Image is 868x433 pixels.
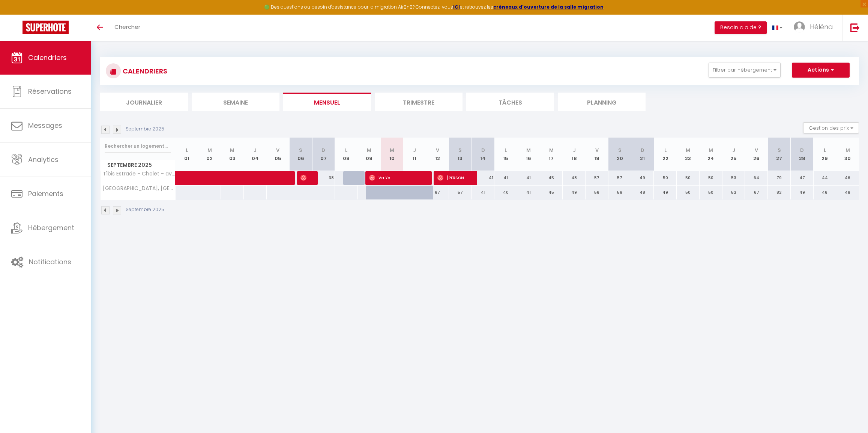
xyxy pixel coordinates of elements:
span: Héléna [810,22,833,31]
div: 67 [426,186,449,199]
div: 46 [814,186,836,199]
div: 40 [494,186,517,199]
div: 49 [791,186,814,199]
button: Filtrer par hébergement [709,63,781,78]
th: 26 [745,138,768,171]
div: 41 [517,186,540,199]
th: 20 [608,138,631,171]
img: logout [850,23,860,32]
th: 11 [403,138,426,171]
th: 23 [677,138,700,171]
th: 05 [267,138,290,171]
span: Analytics [28,155,59,164]
div: 49 [654,186,677,199]
button: Besoin d'aide ? [715,21,767,34]
div: 44 [814,171,836,185]
span: Messages [28,121,62,130]
abbr: D [800,147,804,154]
th: 15 [494,138,517,171]
input: Rechercher un logement... [105,139,171,153]
abbr: V [755,147,758,154]
abbr: L [664,147,667,154]
th: 30 [836,138,859,171]
abbr: M [845,147,850,154]
abbr: L [186,147,188,154]
abbr: M [207,147,212,154]
div: 41 [472,186,494,199]
li: Tâches [466,93,554,111]
abbr: S [458,147,462,154]
img: ... [794,21,805,33]
a: ... Héléna [788,15,842,41]
p: Septembre 2025 [126,126,164,133]
th: 14 [472,138,494,171]
abbr: D [481,147,485,154]
div: 50 [654,171,677,185]
th: 04 [244,138,267,171]
div: 49 [631,171,654,185]
abbr: M [686,147,690,154]
div: 41 [517,171,540,185]
strong: créneaux d'ouverture de la salle migration [493,4,604,10]
th: 21 [631,138,654,171]
div: 56 [586,186,608,199]
th: 10 [380,138,403,171]
img: Super Booking [23,21,69,34]
span: Calendriers [28,53,67,62]
div: 57 [586,171,608,185]
span: [GEOGRAPHIC_DATA], [GEOGRAPHIC_DATA]-ville [102,186,177,191]
div: 49 [563,186,586,199]
button: Actions [792,63,850,78]
div: 82 [768,186,791,199]
span: Paiements [28,189,63,198]
th: 08 [335,138,358,171]
th: 24 [700,138,722,171]
div: 48 [563,171,586,185]
abbr: M [230,147,234,154]
div: 50 [677,186,700,199]
span: Septembre 2025 [101,160,175,171]
th: 22 [654,138,677,171]
div: 50 [700,186,722,199]
abbr: L [505,147,507,154]
abbr: L [824,147,826,154]
div: 64 [745,171,768,185]
th: 19 [586,138,608,171]
th: 01 [176,138,198,171]
th: 03 [221,138,244,171]
abbr: V [276,147,279,154]
span: Réservations [28,87,72,96]
th: 17 [540,138,563,171]
abbr: M [367,147,371,154]
abbr: L [345,147,347,154]
span: Chercher [114,23,140,31]
abbr: M [390,147,394,154]
strong: ICI [453,4,460,10]
abbr: V [436,147,439,154]
span: [PERSON_NAME] [437,171,468,185]
div: 38 [312,171,335,185]
abbr: M [709,147,713,154]
div: 48 [631,186,654,199]
div: 53 [722,186,745,199]
th: 02 [198,138,221,171]
div: 46 [836,171,859,185]
th: 25 [722,138,745,171]
a: Chercher [109,15,146,41]
span: Hébergement [28,223,74,232]
span: Notifications [29,257,71,267]
abbr: J [732,147,735,154]
div: 50 [677,171,700,185]
div: 53 [722,171,745,185]
li: Journalier [100,93,188,111]
li: Planning [558,93,646,111]
abbr: D [321,147,325,154]
th: 28 [791,138,814,171]
th: 18 [563,138,586,171]
li: Trimestre [375,93,463,111]
th: 27 [768,138,791,171]
abbr: S [618,147,622,154]
div: 41 [472,171,494,185]
div: 50 [700,171,722,185]
div: 56 [608,186,631,199]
